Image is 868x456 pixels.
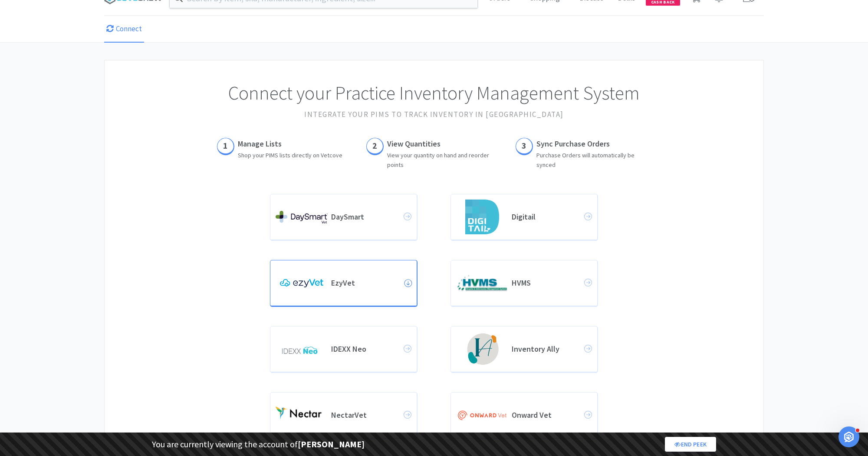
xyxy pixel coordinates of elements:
[270,326,418,373] a: IDEXX Neo
[522,139,526,153] h5: 3
[238,150,342,160] p: Shop your PIMS lists directly on Vetcove
[238,138,342,150] h3: Manage Lists
[276,340,328,358] img: 83a5503412444d67a5f04f945b7e0c10_1.png
[450,260,598,307] a: HVMS
[104,16,144,43] a: Connect
[223,139,228,153] h5: 1
[152,437,365,451] p: You are currently viewing the account of
[131,78,737,108] h1: Connect your Practice Inventory Management System
[131,109,737,120] h2: Integrate your PIMS to track inventory in [GEOGRAPHIC_DATA]
[456,409,508,421] img: 9b4401865b3e462abed0263275473d06_71.jpg
[450,392,598,439] a: Onward Vet
[536,138,651,150] h3: Sync Purchase Orders
[512,410,584,420] h4: Onward Vet
[276,404,328,426] img: d8a74882713747e9a59b278a778182a5_84.png
[372,139,377,153] h5: 2
[512,344,584,354] h4: Inventory Ally
[838,426,859,447] iframe: Intercom live chat
[465,200,499,234] img: 098bebcf380d4484827500cb08923cf0_73.png
[270,194,418,241] a: DaySmart
[465,332,500,366] img: 346c0a27c7fc4e73b18e6fb6a05c82cf_83.png
[450,194,598,241] a: Digitail
[665,437,716,452] a: End Peek
[512,212,584,222] h4: Digitail
[276,275,328,292] img: 6a098d29df8442dcaff5cc452bd93bac_87.png
[456,275,508,291] img: f42fa9d76cc8426e86f1552c1cc07d49_37.jpg
[512,278,584,288] h4: HVMS
[270,392,418,439] a: NectarVet
[450,326,598,373] a: Inventory Ally
[536,150,651,170] p: Purchase Orders will automatically be synced
[331,344,404,354] h4: IDEXX Neo
[387,138,502,150] h3: View Quantities
[331,410,404,420] h4: NectarVet
[331,212,404,222] h4: DaySmart
[270,260,418,307] a: EzyVet
[298,439,365,449] strong: [PERSON_NAME]
[331,278,404,288] h4: EzyVet
[387,150,502,170] p: View your quantity on hand and reorder points
[276,211,328,223] img: bf098c5ced924ae6935cda02a12f4fbd_74.png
